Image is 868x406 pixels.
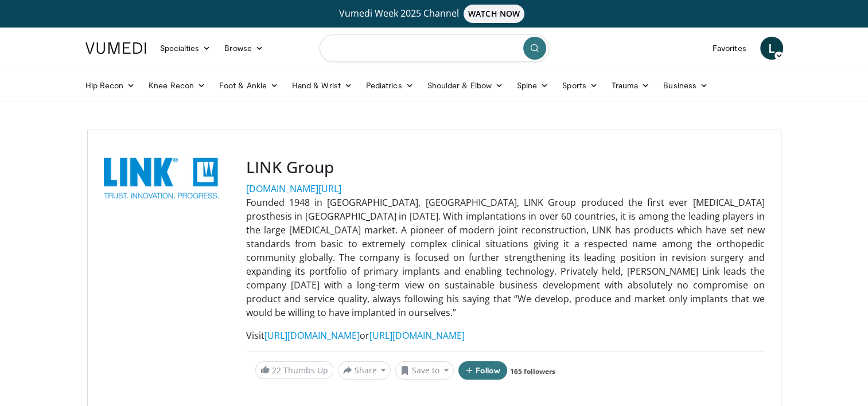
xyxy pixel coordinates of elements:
[656,74,715,97] a: Business
[555,74,605,97] a: Sports
[510,366,555,376] a: 165 followers
[217,37,270,60] a: Browse
[255,361,333,379] a: 22 Thumbs Up
[272,365,281,376] span: 22
[153,37,218,60] a: Specialties
[510,74,555,97] a: Spine
[264,329,360,342] a: [URL][DOMAIN_NAME]
[421,74,510,97] a: Shoulder & Elbow
[369,329,465,342] a: [URL][DOMAIN_NAME]
[605,74,657,97] a: Trauma
[706,37,753,60] a: Favorites
[285,74,359,97] a: Hand & Wrist
[212,74,285,97] a: Foot & Ankle
[87,5,781,23] a: Vumedi Week 2025 ChannelWATCH NOW
[395,361,454,380] button: Save to
[359,74,421,97] a: Pediatrics
[760,37,783,60] a: L
[246,329,765,342] p: Visit or
[338,361,391,380] button: Share
[85,42,146,54] img: VuMedi Logo
[142,74,212,97] a: Knee Recon
[246,182,341,195] a: [DOMAIN_NAME][URL]
[320,34,549,62] input: Search topics, interventions
[246,196,765,319] p: Founded 1948 in [GEOGRAPHIC_DATA], [GEOGRAPHIC_DATA], LINK Group produced the first ever [MEDICAL...
[79,74,142,97] a: Hip Recon
[458,361,508,380] button: Follow
[246,158,765,177] h3: LINK Group
[464,5,524,23] span: WATCH NOW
